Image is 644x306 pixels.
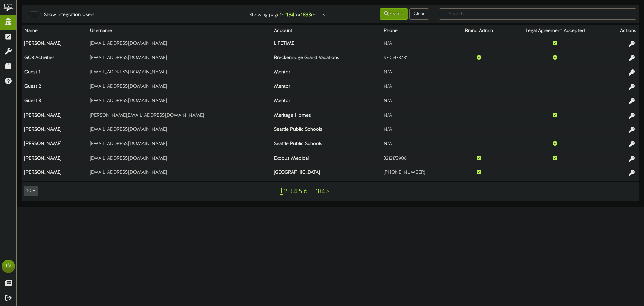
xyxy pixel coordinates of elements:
[87,124,271,138] td: [EMAIL_ADDRESS][DOMAIN_NAME]
[271,138,381,152] th: Seattle Public Schools
[453,25,505,37] th: Brand Admin
[409,8,429,20] button: Clear
[293,188,297,195] a: 4
[304,188,308,195] a: 6
[381,109,453,124] td: N/A
[286,12,294,18] strong: 184
[271,167,381,181] th: [GEOGRAPHIC_DATA]
[605,25,639,37] th: Actions
[87,37,271,52] td: [EMAIL_ADDRESS][DOMAIN_NAME]
[439,8,636,20] input: -- Search --
[381,52,453,66] td: 9705478781
[381,152,453,167] td: 3212173986
[22,138,87,152] th: [PERSON_NAME]
[87,138,271,152] td: [EMAIL_ADDRESS][DOMAIN_NAME]
[22,167,87,181] th: [PERSON_NAME]
[301,12,311,18] strong: 1833
[24,186,38,196] button: 10
[22,152,87,167] th: [PERSON_NAME]
[381,167,453,181] td: [PHONE_NUMBER]
[284,188,287,195] a: 2
[271,95,381,109] th: Mentor
[271,109,381,124] th: Meritage Homes
[381,81,453,95] td: N/A
[2,260,15,273] div: TV
[271,25,381,37] th: Account
[22,95,87,109] th: Guest 3
[271,81,381,95] th: Mentor
[22,81,87,95] th: Guest 2
[22,37,87,52] th: [PERSON_NAME]
[87,66,271,81] td: [EMAIL_ADDRESS][DOMAIN_NAME]
[87,109,271,124] td: [PERSON_NAME][EMAIL_ADDRESS][DOMAIN_NAME]
[380,8,408,20] button: Search
[381,37,453,52] td: N/A
[381,124,453,138] td: N/A
[280,187,283,196] a: 1
[22,52,87,66] th: GC8 Activities
[87,81,271,95] td: [EMAIL_ADDRESS][DOMAIN_NAME]
[22,109,87,124] th: [PERSON_NAME]
[381,25,453,37] th: Phone
[309,188,314,195] a: ...
[87,95,271,109] td: [EMAIL_ADDRESS][DOMAIN_NAME]
[271,37,381,52] th: LIFETIME
[227,8,330,19] div: Showing page of for results
[22,124,87,138] th: [PERSON_NAME]
[315,188,325,195] a: 184
[271,124,381,138] th: Seattle Public Schools
[87,52,271,66] td: [EMAIL_ADDRESS][DOMAIN_NAME]
[22,25,87,37] th: Name
[39,12,95,18] label: Show Integration Users
[280,12,282,18] strong: 1
[87,167,271,181] td: [EMAIL_ADDRESS][DOMAIN_NAME]
[289,188,292,195] a: 3
[87,152,271,167] td: [EMAIL_ADDRESS][DOMAIN_NAME]
[381,95,453,109] td: N/A
[271,52,381,66] th: Breckenridge Grand Vacations
[326,188,329,195] a: >
[299,188,302,195] a: 5
[271,152,381,167] th: Exodus Medical
[271,66,381,81] th: Mentor
[87,25,271,37] th: Username
[505,25,605,37] th: Legal Agreement Accepted
[381,138,453,152] td: N/A
[381,66,453,81] td: N/A
[22,66,87,81] th: Guest 1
